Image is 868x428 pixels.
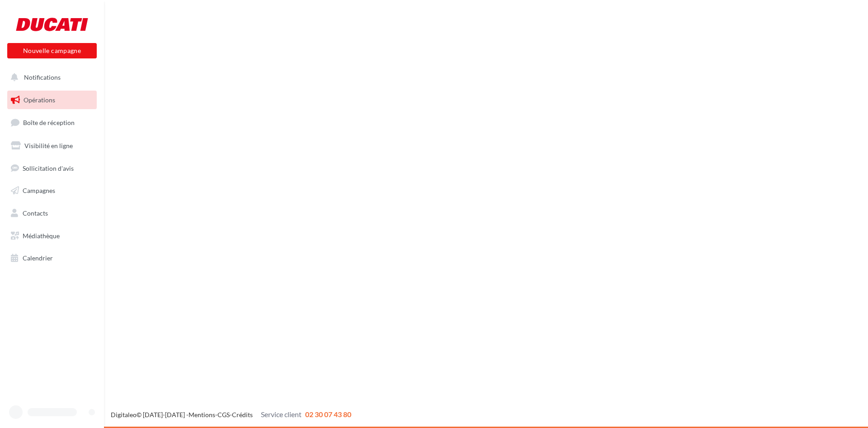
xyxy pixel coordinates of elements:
[261,410,302,418] span: Service client
[23,209,48,217] span: Contacts
[7,43,97,58] button: Nouvelle campagne
[232,411,253,418] a: Crédits
[111,411,137,418] a: Digitaleo
[23,254,53,262] span: Calendrier
[24,96,55,104] span: Opérations
[24,142,73,149] span: Visibilité en ligne
[5,226,99,245] a: Médiathèque
[217,411,230,418] a: CGS
[5,136,99,155] a: Visibilité en ligne
[5,113,99,132] a: Boîte de réception
[189,411,215,418] a: Mentions
[5,159,99,178] a: Sollicitation d'avis
[5,204,99,223] a: Contacts
[24,73,61,81] span: Notifications
[23,232,60,240] span: Médiathèque
[23,119,75,126] span: Boîte de réception
[23,164,74,172] span: Sollicitation d'avis
[305,410,351,418] span: 02 30 07 43 80
[5,91,99,110] a: Opérations
[5,249,99,268] a: Calendrier
[111,411,351,418] span: © [DATE]-[DATE] - - -
[5,68,95,87] button: Notifications
[5,181,99,200] a: Campagnes
[23,187,55,194] span: Campagnes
